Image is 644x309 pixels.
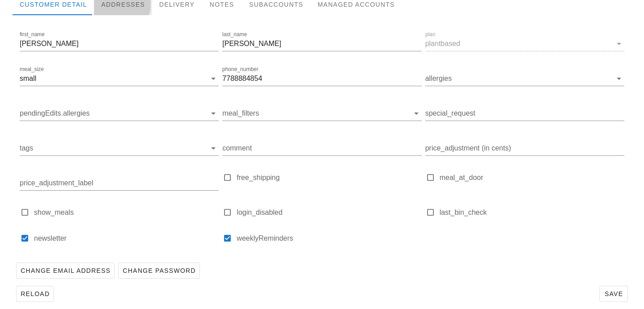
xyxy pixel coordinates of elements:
[122,267,195,274] span: Change Password
[237,234,421,243] label: weeklyReminders
[599,286,628,302] button: Save
[425,37,624,51] div: planplantbased
[222,66,258,73] label: phone_number
[237,208,421,217] label: login_disabled
[222,31,247,38] label: last_name
[20,31,45,38] label: first_name
[20,75,36,83] div: small
[20,141,219,155] div: tags
[603,290,624,297] span: Save
[222,106,421,121] div: meal_filters
[425,31,436,38] label: plan
[34,208,219,217] label: show_meals
[440,208,624,217] label: last_bin_check
[34,234,219,243] label: newsletter
[20,66,44,73] label: meal_size
[20,290,50,297] span: Reload
[425,71,624,86] div: allergies
[20,106,219,121] div: pendingEdits.allergies
[16,263,114,279] button: Change Email Address
[20,71,219,86] div: meal_sizesmall
[16,286,54,302] button: Reload
[20,267,110,274] span: Change Email Address
[237,173,421,182] label: free_shipping
[118,263,199,279] button: Change Password
[440,173,624,182] label: meal_at_door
